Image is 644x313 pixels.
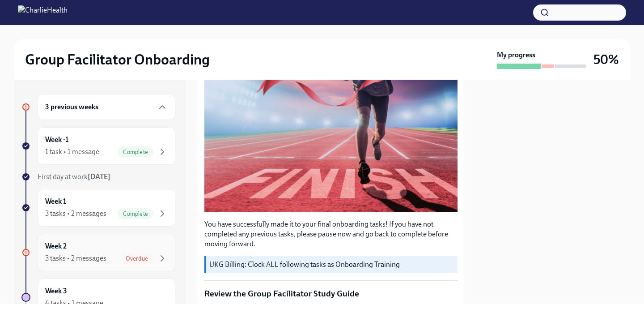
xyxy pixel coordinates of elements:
[45,298,103,308] div: 4 tasks • 1 message
[38,94,175,120] div: 3 previous weeks
[38,172,110,181] span: First day at work
[209,260,454,270] p: UKG Billing: Clock ALL following tasks as Onboarding Training
[118,210,153,217] span: Complete
[120,255,153,262] span: Overdue
[204,219,458,249] p: You have successfully made it to your final onboarding tasks! If you have not completed any previ...
[21,127,175,165] a: Week -11 task • 1 messageComplete
[21,234,175,271] a: Week 23 tasks • 2 messagesOverdue
[497,50,535,60] strong: My progress
[45,241,67,251] h6: Week 2
[45,209,106,219] div: 3 tasks • 2 messages
[18,5,68,20] img: CharlieHealth
[88,172,110,181] strong: [DATE]
[118,149,153,155] span: Complete
[45,102,98,112] h6: 3 previous weeks
[45,147,99,157] div: 1 task • 1 message
[45,197,66,206] h6: Week 1
[593,51,619,68] h3: 50%
[25,51,210,69] h2: Group Facilitator Onboarding
[204,288,458,300] p: Review the Group Facilitator Study Guide
[204,43,458,212] button: Zoom image
[21,189,175,227] a: Week 13 tasks • 2 messagesComplete
[21,172,175,182] a: First day at work[DATE]
[45,286,67,296] h6: Week 3
[45,253,106,263] div: 3 tasks • 2 messages
[45,135,68,145] h6: Week -1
